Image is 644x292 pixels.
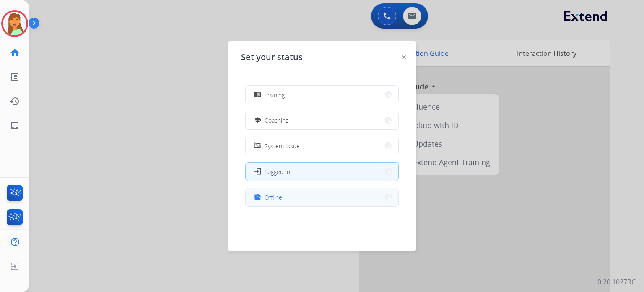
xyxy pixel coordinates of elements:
[241,51,303,63] span: Set your status
[254,194,261,201] mat-icon: work_off
[10,47,20,58] mat-icon: home
[246,111,398,129] button: Coaching
[253,167,262,176] mat-icon: login
[254,91,261,98] mat-icon: menu_book
[3,12,26,35] img: avatar
[246,137,398,155] button: System Issue
[597,277,636,287] p: 0.20.1027RC
[265,142,300,150] span: System Issue
[10,121,20,131] mat-icon: inbox
[265,193,282,202] span: Offline
[246,188,398,206] button: Offline
[10,96,20,106] mat-icon: history
[10,72,20,82] mat-icon: list_alt
[265,116,288,125] span: Coaching
[254,142,261,150] mat-icon: phonelink_off
[254,117,261,124] mat-icon: school
[265,90,285,99] span: Training
[265,167,290,176] span: Logged In
[402,55,406,59] img: close-button
[246,86,398,104] button: Training
[246,163,398,181] button: Logged In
